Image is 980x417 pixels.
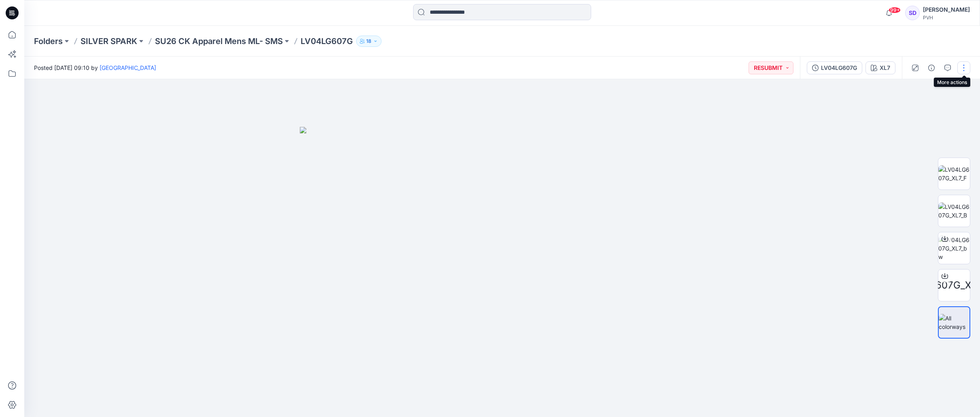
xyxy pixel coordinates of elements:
[938,236,970,261] img: LV04LG607G_XL7_bw
[939,314,969,331] img: All colorways
[905,6,920,20] div: SD
[34,63,156,72] span: Posted [DATE] 09:10 by
[821,63,857,72] div: LV04LG607G
[865,61,895,74] button: XL7
[807,61,862,74] button: LV04LG607G
[366,37,371,46] p: 18
[300,127,704,417] img: eyJhbGciOiJIUzI1NiIsImtpZCI6IjAiLCJzbHQiOiJzZXMiLCJ0eXAiOiJKV1QifQ.eyJkYXRhIjp7InR5cGUiOiJzdG9yYW...
[100,64,156,71] a: [GEOGRAPHIC_DATA]
[880,63,890,72] div: XL7
[889,7,901,13] span: 99+
[81,36,137,47] a: SILVER SPARK
[923,15,970,21] div: PVH
[938,202,970,219] img: LV04LG607G_XL7_B
[155,36,283,47] a: SU26 CK Apparel Mens ML- SMS
[938,165,970,182] img: LV04LG607G_XL7_F
[34,36,63,47] a: Folders
[925,61,938,74] button: Details
[923,5,970,15] div: [PERSON_NAME]
[301,36,353,47] p: LV04LG607G
[356,36,382,47] button: 18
